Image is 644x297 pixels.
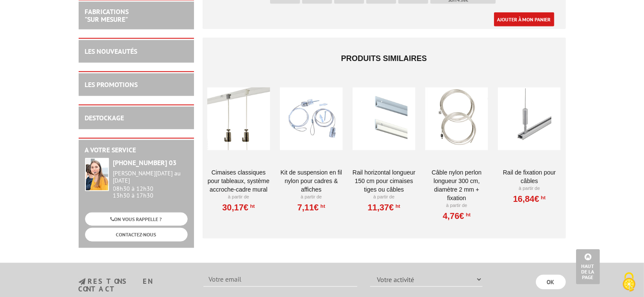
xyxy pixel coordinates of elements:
[319,203,325,209] sup: HT
[464,212,471,218] sup: HT
[79,278,191,293] h3: restons en contact
[85,80,138,89] a: LES PROMOTIONS
[341,54,427,63] span: Produits similaires
[494,12,554,26] a: Ajouter à mon panier
[618,271,640,293] img: Cookies (fenêtre modale)
[85,158,109,191] img: widget-service.jpg
[368,205,400,210] a: 11,37€HT
[113,158,177,167] strong: [PHONE_NUMBER] 03
[85,114,124,122] a: DESTOCKAGE
[248,203,255,209] sup: HT
[394,203,400,209] sup: HT
[207,194,270,201] p: À partir de
[280,194,343,201] p: À partir de
[498,185,561,192] p: À partir de
[85,213,188,226] a: ON VOUS RAPPELLE ?
[498,168,561,185] a: Rail de fixation pour câbles
[280,168,343,194] a: Kit de suspension en fil nylon pour cadres & affiches
[425,168,488,202] a: Câble nylon perlon longueur 300 cm, diamètre 2 mm + fixation
[203,272,357,287] input: Votre email
[536,275,566,289] input: OK
[222,205,255,210] a: 30,17€HT
[85,47,138,55] a: LES NOUVEAUTÉS
[425,202,488,209] p: À partir de
[297,205,325,210] a: 7,11€HT
[576,249,600,284] a: Haut de la page
[113,170,188,184] div: [PERSON_NAME][DATE] au [DATE]
[85,7,129,23] a: FABRICATIONS"Sur Mesure"
[513,196,546,201] a: 16,84€HT
[614,268,644,297] button: Cookies (fenêtre modale)
[539,195,546,201] sup: HT
[79,278,85,285] img: newsletter.jpg
[443,213,471,218] a: 4,76€HT
[353,194,415,201] p: À partir de
[85,228,188,241] a: CONTACTEZ-NOUS
[85,146,188,154] h2: A votre service
[353,168,415,194] a: Rail horizontal longueur 150 cm pour cimaises tiges ou câbles
[207,168,270,194] a: Cimaises CLASSIQUES pour tableaux, système accroche-cadre mural
[113,170,188,199] div: 08h30 à 12h30 13h30 à 17h30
